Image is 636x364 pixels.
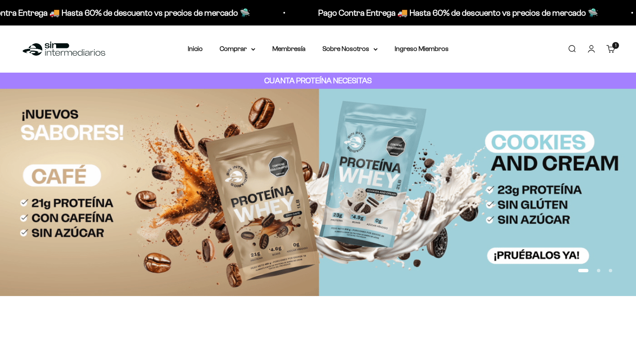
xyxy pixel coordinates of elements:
strong: CUANTA PROTEÍNA NECESITAS [264,76,372,85]
summary: Sobre Nosotros [322,43,378,54]
a: Membresía [272,45,305,52]
a: Ingreso Miembros [395,45,449,52]
span: 1 [615,43,616,48]
summary: Comprar [220,43,255,54]
a: Inicio [188,45,203,52]
p: Pago Contra Entrega 🚚 Hasta 60% de descuento vs precios de mercado 🛸 [317,6,597,20]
